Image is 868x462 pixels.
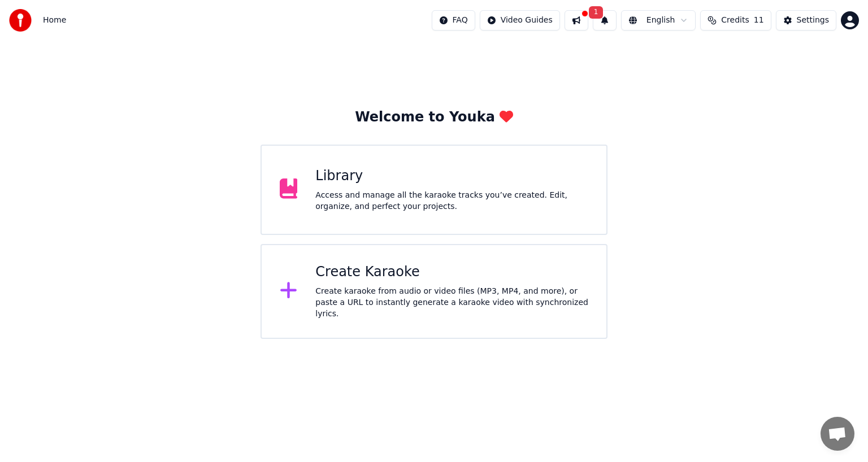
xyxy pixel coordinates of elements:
span: Credits [721,15,749,26]
button: FAQ [432,10,475,30]
button: Settings [776,10,836,30]
a: Open chat [821,417,854,451]
nav: breadcrumb [43,15,66,26]
div: Welcome to Youka [355,108,513,127]
div: Create karaoke from audio or video files (MP3, MP4, and more), or paste a URL to instantly genera... [315,286,588,320]
button: Credits11 [700,10,771,30]
span: 1 [589,6,604,19]
img: youka [9,9,32,32]
div: Create Karaoke [315,263,588,281]
button: 1 [593,10,617,30]
div: Access and manage all the karaoke tracks you’ve created. Edit, organize, and perfect your projects. [315,190,588,212]
div: Settings [797,15,829,26]
div: Library [315,167,588,185]
button: Video Guides [480,10,560,30]
span: Home [43,15,66,26]
span: 11 [754,15,764,26]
